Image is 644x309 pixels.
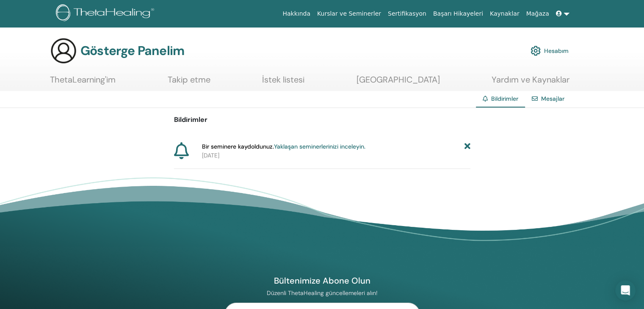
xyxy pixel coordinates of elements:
a: [GEOGRAPHIC_DATA] [357,74,440,91]
a: Yardım ve Kaynaklar [492,74,569,91]
div: Open Intercom Messenger [615,280,636,301]
font: Bildirimler [491,95,518,102]
a: Hesabım [531,41,569,60]
font: Yardım ve Kaynaklar [492,74,569,85]
font: Takip etme [168,74,210,85]
img: generic-user-icon.jpg [50,37,77,64]
font: [DATE] [202,152,219,159]
a: Mağaza [522,6,552,22]
a: ThetaLearning'im [50,74,116,91]
font: Başarı Hikayeleri [433,10,483,17]
img: cog.svg [531,44,541,58]
font: Bildirimler [174,115,207,124]
a: Kaynaklar [486,6,523,22]
a: Başarı Hikayeleri [430,6,486,22]
font: Kurslar ve Seminerler [317,10,381,17]
font: Mağaza [526,10,549,17]
font: Kaynaklar [490,10,520,17]
font: Gösterge Panelim [80,42,184,59]
font: Sertifikasyon [388,10,426,17]
font: Bir seminere kaydoldunuz. [202,143,274,150]
font: İstek listesi [262,74,304,85]
font: [GEOGRAPHIC_DATA] [357,74,440,85]
a: Mesajlar [541,95,564,102]
img: logo.png [56,4,157,23]
a: Yaklaşan seminerlerinizi inceleyin. [274,143,365,150]
a: Kurslar ve Seminerler [314,6,384,22]
a: Hakkında [279,6,314,22]
font: Hesabım [544,47,569,55]
a: Sertifikasyon [384,6,430,22]
font: Düzenli ThetaHealing güncellemeleri alın! [267,289,378,297]
font: Bültenimize Abone Olun [274,275,370,286]
a: İstek listesi [262,74,304,91]
a: Takip etme [168,74,210,91]
font: ThetaLearning'im [50,74,116,85]
font: Hakkında [282,10,310,17]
